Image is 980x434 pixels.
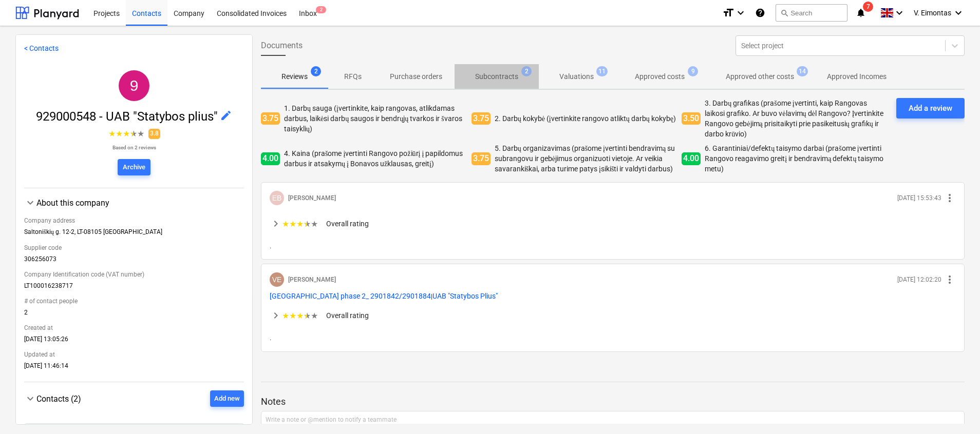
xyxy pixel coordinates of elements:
div: Add a review [909,102,952,115]
i: format_size [722,7,734,19]
a: < Contacts [24,44,59,52]
span: 2 [521,66,532,76]
i: notifications [856,7,866,19]
button: Archive [118,159,150,175]
p: | [270,291,956,301]
div: 2 [24,309,244,320]
button: UAB "Statybos Plius" [432,291,498,301]
i: keyboard_arrow_down [952,7,965,19]
p: . [270,334,956,343]
span: 3.75 [472,112,491,125]
p: [PERSON_NAME] [288,194,336,203]
div: # of contact people [24,293,244,309]
span: ★ [304,311,311,321]
p: 5. Darbų organizavimas (prašome įvertinti bendravimą su subrangovu ir gebėjimus organizuoti vieto... [495,143,678,174]
p: Approved Incomes [827,71,887,82]
span: 2 [311,66,321,76]
p: Valuations [559,71,594,82]
span: ★ [289,219,296,229]
p: 2. Darbų kokybė (įvertinkite rangovo atliktų darbų kokybę) [495,113,678,124]
p: 1. Darbų sauga (įvertinkite, kaip rangovas, atlikdamas darbus, laikėsi darbų saugos ir bendrųjų t... [284,103,467,134]
span: keyboard_arrow_down [24,196,36,209]
span: more_vert [944,192,956,204]
div: Valdas Eimontas [270,272,284,287]
i: keyboard_arrow_down [893,7,906,19]
span: Contacts (2) [36,394,81,404]
button: Add new [210,390,244,407]
span: 3.50 [682,112,701,125]
span: EB [272,194,282,202]
span: V. Eimontas [914,9,951,17]
span: ★ [296,311,304,321]
div: Supplier code [24,240,244,255]
span: 3.75 [472,152,491,165]
div: [DATE] 11:46:14 [24,362,244,373]
div: Created at [24,320,244,336]
span: ★ [116,128,123,140]
span: VE [272,275,282,284]
button: [GEOGRAPHIC_DATA] phase 2_ 2901842/2901884 [270,291,431,301]
span: edit [220,109,232,122]
span: ★ [282,311,289,321]
span: more_vert [944,273,956,286]
div: About this company [24,209,244,373]
div: LT100016238717 [24,282,244,293]
span: LAKE TOWN phase 2_ 2901842/2901884 [270,292,431,300]
div: About this company [24,196,244,209]
span: ★ [123,128,130,140]
span: ★ [311,311,318,321]
p: 3. Darbų grafikas (prašome įvertinti, kaip Rangovas laikosi grafiko. Ar buvo vėlavimų dėl Rangovo... [705,98,888,139]
span: 7 [863,2,873,12]
span: ★ [296,219,304,229]
span: ★ [108,128,116,140]
div: ★★★★★Overall rating [270,309,956,322]
p: 6. Garantiniai/defektų taisymo darbai (prašome įvertinti Rangovo reagavimo greitį ir bendravimą d... [705,143,888,174]
div: 306256073 [24,255,244,267]
div: About this company [36,198,244,208]
p: RFQs [341,71,365,82]
div: [DATE] 13:05:26 [24,336,244,347]
p: Reviews [281,71,308,82]
div: Egidijus Bražas [270,191,284,205]
p: Approved other costs [726,71,794,82]
span: ★ [304,219,311,229]
div: Add new [214,393,240,405]
p: Overall rating [326,310,369,321]
span: ★ [130,128,137,140]
div: Saltoniškių g. 12-2, LT-08105 [GEOGRAPHIC_DATA] [24,228,244,240]
span: keyboard_arrow_down [24,392,36,405]
button: Search [776,4,847,22]
span: 14 [797,66,808,76]
span: ★ [311,219,318,229]
div: Company address [24,213,244,228]
p: Overall rating [326,219,369,229]
p: [DATE] 12:02:20 [897,275,941,284]
span: keyboard_arrow_right [270,218,282,230]
span: 9 [130,77,139,94]
p: Subcontracts [475,71,518,82]
div: Archive [123,162,145,173]
div: Contacts (2)Add new [24,390,244,407]
p: Purchase orders [390,71,442,82]
span: 9 [688,66,698,76]
p: Notes [261,396,965,408]
span: keyboard_arrow_right [270,309,282,322]
p: Based on 2 reviews [108,144,160,151]
p: . [270,242,956,251]
p: Approved costs [635,71,685,82]
span: 929000548 - UAB "Statybos plius" [36,109,220,124]
p: [PERSON_NAME] [288,275,336,284]
span: 3.75 [261,112,280,125]
span: ★ [282,219,289,229]
span: ★ [289,311,296,321]
i: keyboard_arrow_down [734,7,747,19]
span: 11 [596,66,608,76]
span: 4.00 [682,152,701,165]
span: 3.8 [148,129,160,139]
span: 2 [316,6,326,13]
span: 4.00 [261,152,280,165]
div: Updated at [24,347,244,362]
p: [DATE] 15:53:43 [897,194,941,203]
div: Company Identification code (VAT number) [24,267,244,282]
p: 4. Kaina (prašome įvertinti Rangovo požiūrį į papildomus darbus ir atsakymų į Bonavos užklausas, ... [284,148,467,169]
